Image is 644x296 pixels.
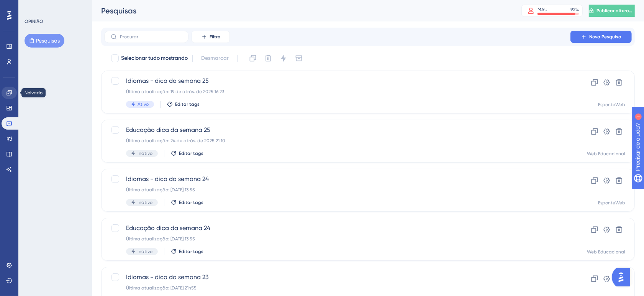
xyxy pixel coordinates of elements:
[179,200,203,205] font: Editar tags
[598,200,625,206] font: EsponteWeb
[126,187,195,192] font: Última atualização: [DATE] 13:55
[175,102,200,107] font: Editar tags
[179,151,203,156] font: Editar tags
[138,102,149,107] font: Ativo
[138,151,152,156] font: Inativo
[570,7,575,12] font: 92
[126,126,210,133] font: Educação dica da semana 25
[192,31,230,43] button: Filtro
[101,6,136,15] font: Pesquisas
[587,151,625,156] font: Web Educacional
[170,248,203,255] button: Editar tags
[589,5,635,17] button: Publicar alterações
[25,19,43,24] font: OPINIÃO
[587,249,625,255] font: Web Educacional
[612,266,635,289] iframe: Iniciador do Assistente de IA do UserGuiding
[138,249,152,254] font: Inativo
[167,101,200,107] button: Editar tags
[126,224,210,232] font: Educação dica da semana 24
[120,34,182,39] input: Procurar
[126,77,209,84] font: Idiomas - dica da semana 25
[210,34,220,39] font: Filtro
[126,89,224,94] font: Última atualização: 19 de atrás. de 2025 16:23
[36,38,60,44] font: Pesquisas
[126,175,209,183] font: Idiomas - dica da semana 24
[138,200,152,205] font: Inativo
[179,249,203,254] font: Editar tags
[570,31,632,43] button: Nova Pesquisa
[170,199,203,206] button: Editar tags
[537,7,547,12] font: MAU
[598,102,625,107] font: EsponteWeb
[71,5,74,9] font: 1
[121,55,188,61] font: Selecionar tudo mostrando
[589,34,621,39] font: Nova Pesquisa
[201,55,229,61] font: Desmarcar
[126,236,195,242] font: Última atualização: [DATE] 13:55
[126,138,225,143] font: Última atualização: 24 de atrás. de 2025 21:10
[18,3,66,9] font: Precisar de ajuda?
[197,51,233,65] button: Desmarcar
[25,34,64,48] button: Pesquisas
[126,273,209,281] font: Idiomas - dica da semana 23
[126,285,197,291] font: Última atualização: [DATE] 21h55
[170,150,203,156] button: Editar tags
[575,7,579,12] font: %
[596,8,639,13] font: Publicar alterações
